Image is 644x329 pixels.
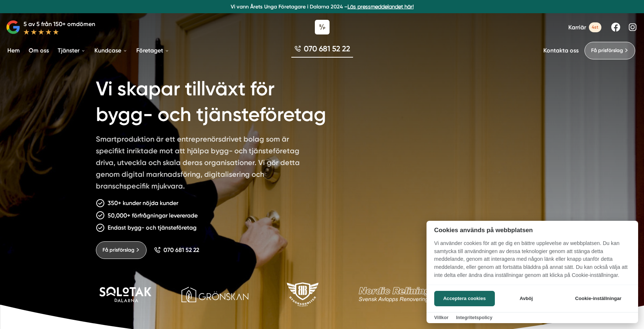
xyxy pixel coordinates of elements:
[434,291,495,306] button: Acceptera cookies
[497,291,555,306] button: Avböj
[427,227,638,234] h2: Cookies används på webbplatsen
[566,291,630,306] button: Cookie-inställningar
[427,240,638,284] p: Vi använder cookies för att ge dig en bättre upplevelse av webbplatsen. Du kan samtycka till anvä...
[456,315,492,320] a: Integritetspolicy
[434,315,449,320] a: Villkor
